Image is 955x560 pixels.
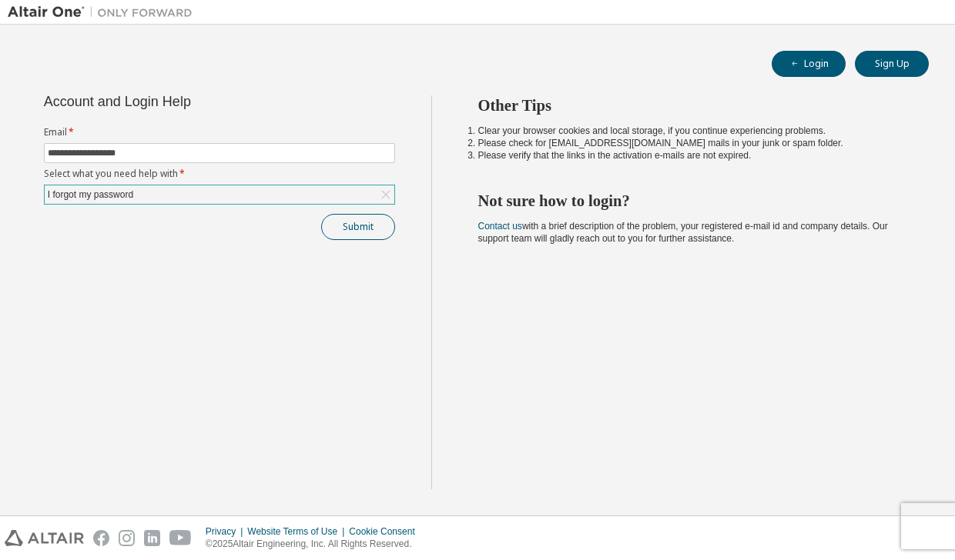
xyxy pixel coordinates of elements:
[93,530,109,546] img: facebook.svg
[206,538,424,551] p: © 2025 Altair Engineering, Inc. All Rights Reserved.
[119,530,135,546] img: instagram.svg
[247,525,349,538] div: Website Terms of Use
[478,125,902,137] li: Clear your browser cookies and local storage, if you continue experiencing problems.
[8,5,200,20] img: Altair One
[144,530,160,546] img: linkedin.svg
[44,95,325,108] div: Account and Login Help
[44,168,395,180] label: Select what you need help with
[321,214,395,240] button: Submit
[349,525,424,538] div: Cookie Consent
[45,185,394,204] div: I forgot my password
[206,525,247,538] div: Privacy
[478,221,522,232] a: Contact us
[478,95,902,115] h2: Other Tips
[5,530,84,546] img: altair_logo.svg
[772,51,846,77] button: Login
[45,186,136,203] div: I forgot my password
[478,149,902,162] li: Please verify that the links in the activation e-mails are not expired.
[855,51,929,77] button: Sign Up
[478,221,888,244] span: with a brief description of the problem, your registered e-mail id and company details. Our suppo...
[44,126,395,138] label: Email
[169,530,192,546] img: youtube.svg
[478,137,902,149] li: Please check for [EMAIL_ADDRESS][DOMAIN_NAME] mails in your junk or spam folder.
[478,191,902,211] h2: Not sure how to login?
